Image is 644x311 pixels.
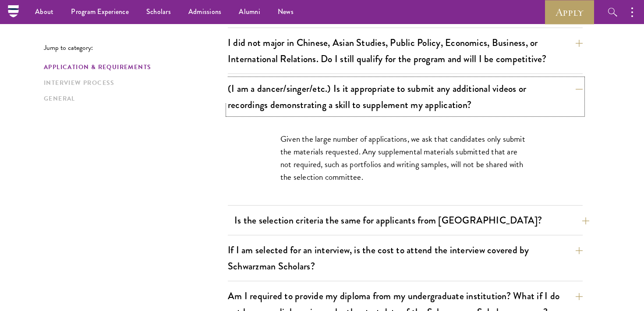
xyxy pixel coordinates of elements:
a: Interview Process [44,78,223,87]
p: Given the large number of applications, we ask that candidates only submit the materials requeste... [280,133,530,183]
a: General [44,94,223,103]
button: I did not major in Chinese, Asian Studies, Public Policy, Economics, Business, or International R... [228,33,583,69]
a: Application & Requirements [44,63,223,72]
button: If I am selected for an interview, is the cost to attend the interview covered by Schwarzman Scho... [228,240,583,276]
p: Jump to category: [44,44,228,52]
button: Is the selection criteria the same for applicants from [GEOGRAPHIC_DATA]? [234,210,589,230]
button: (I am a dancer/singer/etc.) Is it appropriate to submit any additional videos or recordings demon... [228,79,583,115]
